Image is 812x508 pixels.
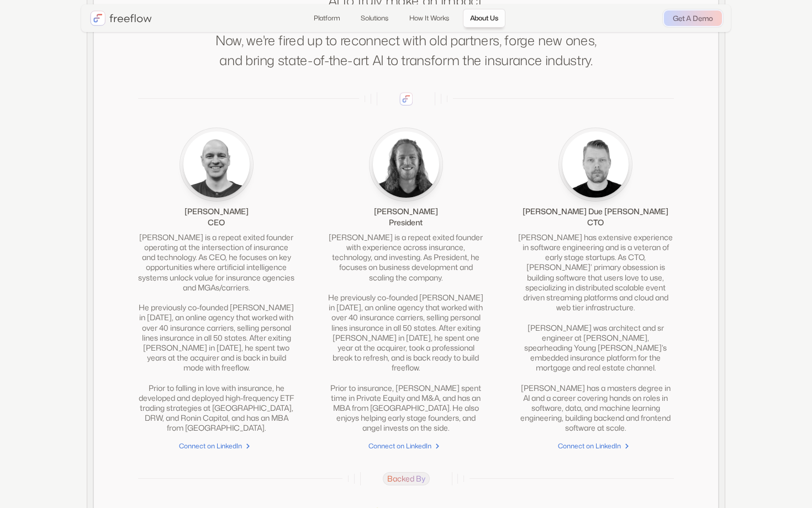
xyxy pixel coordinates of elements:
a: home [90,10,152,26]
a: How It Works [402,9,456,28]
div: [PERSON_NAME] [184,206,249,217]
div: [PERSON_NAME] is a repeat exited founder operating at the intersection of insurance and technolog... [138,232,294,433]
div: [PERSON_NAME] is a repeat exited founder with experience across insurance, technology, and invest... [328,232,484,433]
div: Connect on LinkedIn [368,441,431,452]
a: Solutions [354,9,396,28]
div: Connect on LinkedIn [558,441,621,452]
a: Get A Demo [664,10,722,26]
div: President [389,217,423,228]
div: CTO [587,217,604,228]
div: [PERSON_NAME] has extensive experience in software engineering and is a veteran of early stage st... [518,232,674,433]
a: About Us [463,9,505,28]
a: Connect on LinkedIn [518,440,674,452]
div: [PERSON_NAME] [374,206,438,217]
a: Connect on LinkedIn [138,440,294,452]
span: Backed By [383,472,430,485]
div: CEO [208,217,225,228]
div: Connect on LinkedIn [179,441,242,452]
a: Platform [307,9,347,28]
a: Connect on LinkedIn [328,440,484,452]
div: [PERSON_NAME] Due [PERSON_NAME] [523,206,668,217]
